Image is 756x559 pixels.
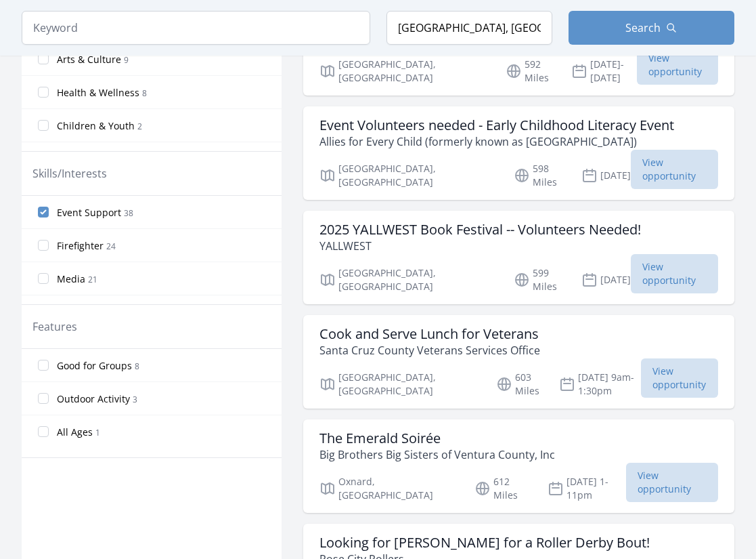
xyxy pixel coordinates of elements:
span: Arts & Culture [57,53,121,66]
p: YALLWEST [319,238,641,254]
input: Event Support 38 [38,207,49,218]
span: View opportunity [631,254,718,293]
span: 8 [135,360,139,372]
span: View opportunity [641,358,718,398]
p: 599 Miles [514,266,566,293]
span: 1 [95,427,100,438]
span: 2 [137,121,142,132]
p: [DATE] [581,266,631,293]
a: Event Volunteers needed - Early Childhood Literacy Event Allies for Every Child (formerly known a... [303,106,734,200]
input: Media 21 [38,273,49,284]
span: Outdoor Activity [57,392,130,406]
p: 592 Miles [506,58,555,85]
span: 21 [88,274,97,285]
span: Media [57,272,85,286]
span: View opportunity [631,150,718,189]
span: 38 [124,207,133,219]
p: Oxnard, [GEOGRAPHIC_DATA] [319,475,458,502]
span: Search [625,20,661,36]
p: [GEOGRAPHIC_DATA], [GEOGRAPHIC_DATA] [319,266,497,293]
h3: The Emerald Soirée [319,430,555,447]
input: Firefighter 24 [38,240,49,251]
input: Outdoor Activity 3 [38,393,49,404]
p: [GEOGRAPHIC_DATA], [GEOGRAPHIC_DATA] [319,58,489,85]
input: Children & Youth 2 [38,120,49,131]
span: Firefighter [57,239,104,253]
input: Good for Groups 8 [38,360,49,371]
input: All Ages 1 [38,426,49,437]
p: [DATE] [581,162,631,189]
input: Health & Wellness 8 [38,87,49,98]
p: [DATE] 9am-1:30pm [559,371,641,398]
span: 24 [106,241,116,252]
legend: Features [32,318,77,335]
a: 2025 YALLWEST Book Festival -- Volunteers Needed! YALLWEST [GEOGRAPHIC_DATA], [GEOGRAPHIC_DATA] 5... [303,211,734,304]
span: Children & Youth [57,119,135,133]
p: Big Brothers Big Sisters of Ventura County, Inc [319,447,555,463]
p: 603 Miles [496,371,543,398]
span: Event Support [57,206,121,220]
input: Location [386,11,552,45]
h3: Cook and Serve Lunch for Veterans [319,326,540,342]
span: 3 [133,394,137,405]
a: Cook and Serve Lunch for Veterans Santa Cruz County Veterans Services Office [GEOGRAPHIC_DATA], [... [303,315,734,409]
h3: Event Volunteers needed - Early Childhood Literacy Event [319,117,674,133]
p: 612 Miles [474,475,531,502]
span: 9 [124,54,129,66]
span: All Ages [57,426,93,439]
span: 8 [142,87,147,99]
span: View opportunity [626,463,718,502]
p: Allies for Every Child (formerly known as [GEOGRAPHIC_DATA]) [319,133,674,150]
span: Good for Groups [57,359,132,373]
button: Search [569,11,734,45]
p: Santa Cruz County Veterans Services Office [319,342,540,358]
span: Health & Wellness [57,86,139,100]
p: 598 Miles [514,162,566,189]
p: [GEOGRAPHIC_DATA], [GEOGRAPHIC_DATA] [319,371,480,398]
p: [DATE]-[DATE] [571,58,638,85]
input: Arts & Culture 9 [38,54,49,64]
legend: Skills/Interests [32,165,107,182]
p: [GEOGRAPHIC_DATA], [GEOGRAPHIC_DATA] [319,162,497,189]
h3: Looking for [PERSON_NAME] for a Roller Derby Bout! [319,535,650,551]
h3: 2025 YALLWEST Book Festival -- Volunteers Needed! [319,222,641,238]
a: The Emerald Soirée Big Brothers Big Sisters of Ventura County, Inc Oxnard, [GEOGRAPHIC_DATA] 612 ... [303,419,734,513]
p: [DATE] 1-11pm [548,475,626,502]
span: View opportunity [637,45,718,85]
input: Keyword [22,11,370,45]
